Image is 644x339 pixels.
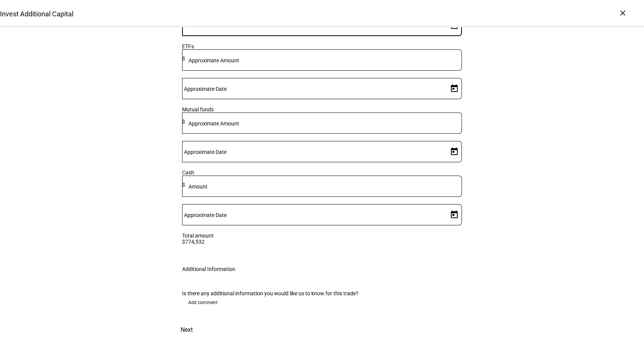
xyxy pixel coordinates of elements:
[447,81,462,96] button: Open calendar
[182,119,185,125] span: $
[447,18,462,33] button: Open calendar
[617,7,629,19] div: ×
[184,149,227,155] mat-label: Approximate Date
[181,321,193,339] span: Next
[182,233,462,239] div: Total amount
[189,57,239,63] mat-label: Approximate Amount
[182,296,224,309] button: Add comment
[188,296,217,309] span: Add comment
[184,86,227,92] mat-label: Approximate Date
[184,212,227,218] mat-label: Approximate Date
[182,182,185,188] span: $
[182,169,462,176] div: Cash
[182,106,462,112] div: Mutual funds
[182,239,462,245] div: $774,532
[447,207,462,222] button: Open calendar
[170,321,203,339] button: Next
[182,43,462,49] div: ETFs
[447,144,462,159] button: Open calendar
[182,55,185,62] span: $
[182,290,462,296] div: Is there any additional information you would like us to know for this trade?
[182,266,235,272] div: Additional Information
[189,184,208,190] mat-label: Amount
[189,120,239,127] mat-label: Approximate Amount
